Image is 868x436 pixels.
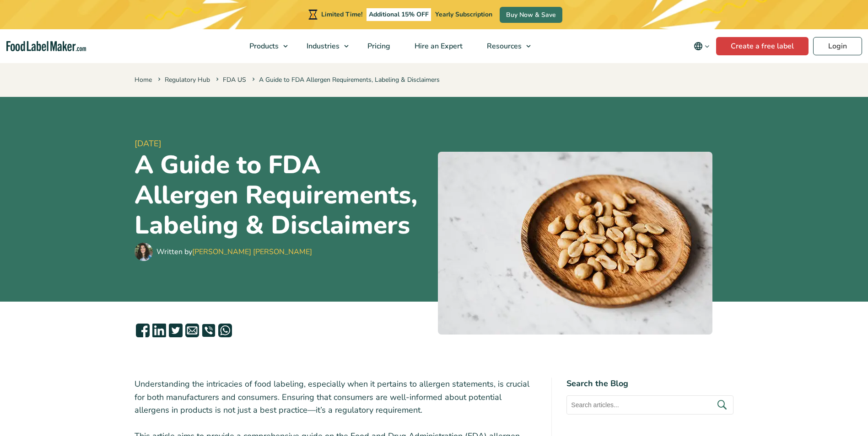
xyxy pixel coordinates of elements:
[304,41,340,51] span: Industries
[484,41,523,51] span: Resources
[566,378,733,390] h4: Search the Blog
[403,29,473,63] a: Hire an Expert
[250,75,440,84] span: A Guide to FDA Allergen Requirements, Labeling & Disclaimers
[135,75,152,84] a: Home
[365,41,391,51] span: Pricing
[475,29,535,63] a: Resources
[412,41,464,51] span: Hire an Expert
[247,41,280,51] span: Products
[135,138,431,150] span: [DATE]
[367,8,431,21] span: Additional 15% OFF
[813,37,862,55] a: Login
[135,378,537,417] p: Understanding the intricacies of food labeling, especially when it pertains to allergen statement...
[192,247,312,257] a: [PERSON_NAME] [PERSON_NAME]
[435,10,492,19] span: Yearly Subscription
[237,29,292,63] a: Products
[716,37,809,55] a: Create a free label
[135,243,153,261] img: Maria Abi Hanna - Food Label Maker
[6,41,86,52] a: Food Label Maker homepage
[135,150,431,240] h1: A Guide to FDA Allergen Requirements, Labeling & Disclaimers
[295,29,353,63] a: Industries
[156,246,312,257] div: Written by
[165,75,210,84] a: Regulatory Hub
[687,37,716,55] button: Change language
[356,29,400,63] a: Pricing
[500,7,562,23] a: Buy Now & Save
[321,10,362,19] span: Limited Time!
[223,75,246,84] a: FDA US
[566,395,733,415] input: Search articles...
